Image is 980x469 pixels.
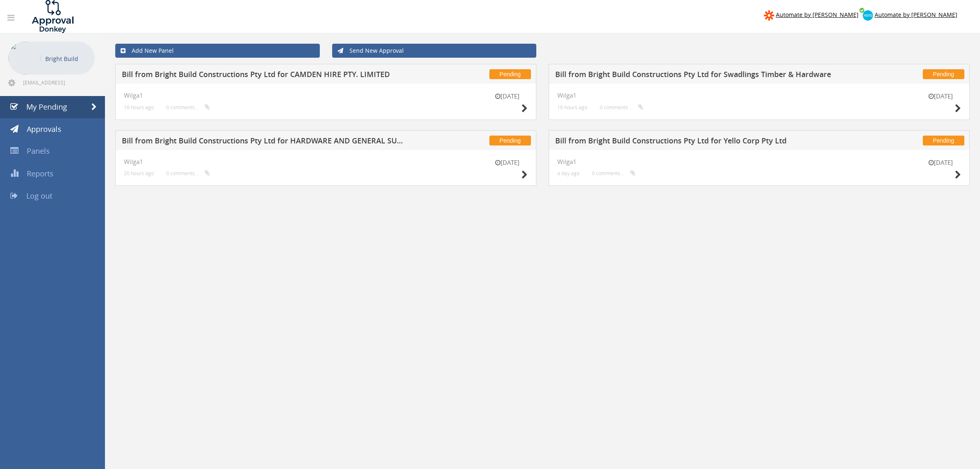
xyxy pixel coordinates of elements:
[124,170,154,176] small: 20 hours ago
[332,44,537,58] a: Send New Approval
[592,170,635,176] small: 0 comments...
[875,11,957,19] span: Automate by [PERSON_NAME]
[923,69,964,79] span: Pending
[122,137,407,147] h5: Bill from Bright Build Constructions Pty Ltd for HARDWARE AND GENERAL SUPPLIES LTD
[166,170,210,176] small: 0 comments...
[600,104,643,110] small: 0 comments...
[920,158,961,167] small: [DATE]
[27,169,54,178] span: Reports
[557,170,580,176] small: a day ago
[124,92,528,99] h4: Wilga1
[555,137,841,147] h5: Bill from Bright Build Constructions Pty Ltd for Yello Corp Pty Ltd
[122,70,407,81] h5: Bill from Bright Build Constructions Pty Ltd for CAMDEN HIRE PTY. LIMITED
[776,11,859,19] span: Automate by [PERSON_NAME]
[115,44,320,58] a: Add New Panel
[487,92,528,101] small: [DATE]
[27,146,50,156] span: Panels
[557,104,587,110] small: 16 hours ago
[124,158,528,165] h4: Wilga1
[489,69,531,79] span: Pending
[26,102,67,112] span: My Pending
[923,136,964,145] span: Pending
[124,104,154,110] small: 16 hours ago
[920,92,961,101] small: [DATE]
[557,158,961,165] h4: Wilga1
[23,79,93,86] span: [EMAIL_ADDRESS][DOMAIN_NAME]
[557,92,961,99] h4: Wilga1
[45,54,91,64] p: Bright Build
[555,70,841,81] h5: Bill from Bright Build Constructions Pty Ltd for Swadlings Timber & Hardware
[863,10,873,21] img: xero-logo.png
[166,104,210,110] small: 0 comments...
[26,191,52,201] span: Log out
[487,158,528,167] small: [DATE]
[489,136,531,145] span: Pending
[27,124,61,134] span: Approvals
[764,10,774,21] img: zapier-logomark.png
